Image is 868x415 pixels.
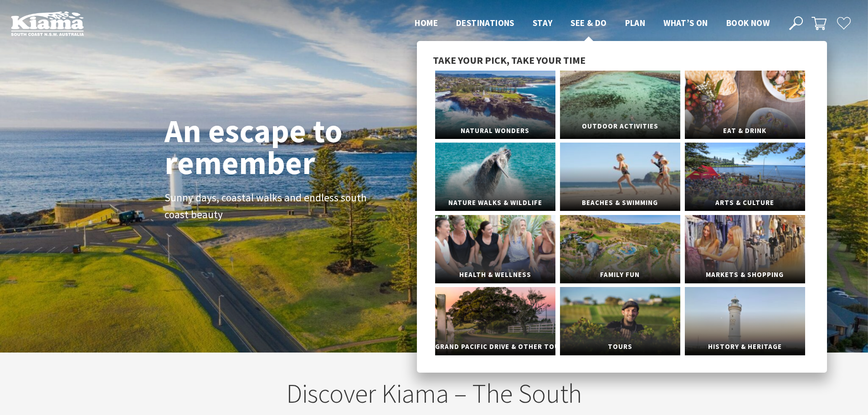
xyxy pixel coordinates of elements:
nav: Main Menu [406,16,779,31]
span: Tours [560,338,680,355]
span: What’s On [663,17,708,28]
span: Stay [533,17,553,28]
span: Natural Wonders [435,123,555,139]
span: Eat & Drink [685,123,805,139]
span: Beaches & Swimming [560,195,680,211]
img: Kiama Logo [11,11,84,36]
span: Outdoor Activities [560,118,680,135]
span: Destinations [456,17,514,28]
span: Book now [726,17,770,28]
span: Health & Wellness [435,266,555,283]
span: Plan [625,17,646,28]
span: Home [415,17,438,28]
span: Take your pick, take your time [433,54,586,67]
span: Nature Walks & Wildlife [435,195,555,211]
p: Sunny days, coastal walks and endless south coast beauty [164,190,370,223]
span: Arts & Culture [685,195,805,211]
span: History & Heritage [685,338,805,355]
span: Markets & Shopping [685,266,805,283]
h1: An escape to remember [164,115,415,179]
span: Grand Pacific Drive & Other Touring [435,338,555,355]
span: Family Fun [560,266,680,283]
span: See & Do [570,17,606,28]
